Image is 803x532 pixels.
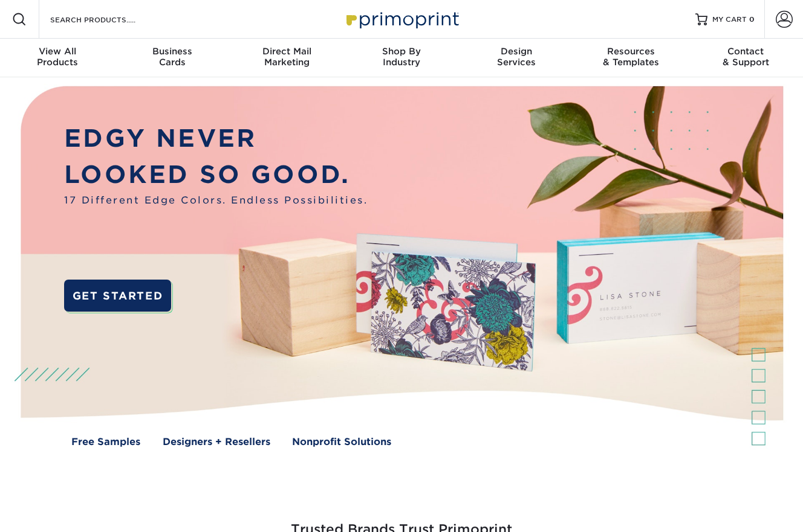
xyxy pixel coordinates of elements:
a: Nonprofit Solutions [292,435,391,449]
div: Services [459,46,574,68]
p: LOOKED SO GOOD. [64,157,368,193]
a: DesignServices [459,39,574,77]
a: Direct MailMarketing [229,39,344,77]
div: Marketing [229,46,344,68]
span: Design [459,46,574,57]
div: Industry [344,46,459,68]
a: Designers + Resellers [163,435,270,449]
a: Contact& Support [688,39,803,77]
span: 17 Different Edge Colors. Endless Possibilities. [64,193,368,208]
span: 0 [749,15,755,24]
span: Resources [574,46,689,57]
a: Free Samples [71,435,140,449]
span: MY CART [712,14,747,25]
div: & Support [688,46,803,68]
a: Shop ByIndustry [344,39,459,77]
a: BusinessCards [115,39,230,77]
span: Direct Mail [229,46,344,57]
div: & Templates [574,46,689,68]
span: Shop By [344,46,459,57]
a: GET STARTED [64,280,171,311]
p: EDGY NEVER [64,121,368,157]
span: Contact [688,46,803,57]
div: Cards [115,46,230,68]
span: Business [115,46,230,57]
img: Primoprint [341,6,462,32]
a: Resources& Templates [574,39,689,77]
input: SEARCH PRODUCTS..... [49,12,167,27]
